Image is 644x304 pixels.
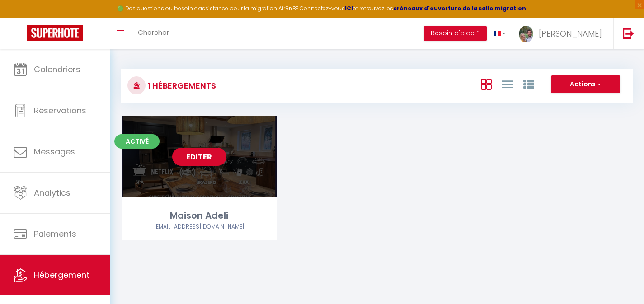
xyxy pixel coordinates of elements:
[502,76,513,91] a: Vue en Liste
[393,5,526,12] a: créneaux d'ouverture de la salle migration
[27,25,83,41] img: Super Booking
[7,4,34,31] button: Ouvrir le widget de chat LiveChat
[172,148,226,166] a: Editer
[519,26,533,42] img: ...
[34,146,75,157] span: Messages
[122,209,277,223] div: Maison Adeli
[34,105,86,116] span: Réservations
[512,18,613,49] a: ... [PERSON_NAME]
[138,28,169,37] span: Chercher
[551,75,620,94] button: Actions
[523,76,534,91] a: Vue par Groupe
[131,18,176,49] a: Chercher
[345,5,353,12] a: ICI
[114,134,160,149] span: Activé
[34,64,80,75] span: Calendriers
[623,28,634,39] img: logout
[424,26,487,41] button: Besoin d'aide ?
[146,75,216,96] h3: 1 Hébergements
[122,223,277,231] div: Airbnb
[34,228,76,239] span: Paiements
[481,76,492,91] a: Vue en Box
[34,269,89,281] span: Hébergement
[539,28,602,39] span: [PERSON_NAME]
[34,187,71,198] span: Analytics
